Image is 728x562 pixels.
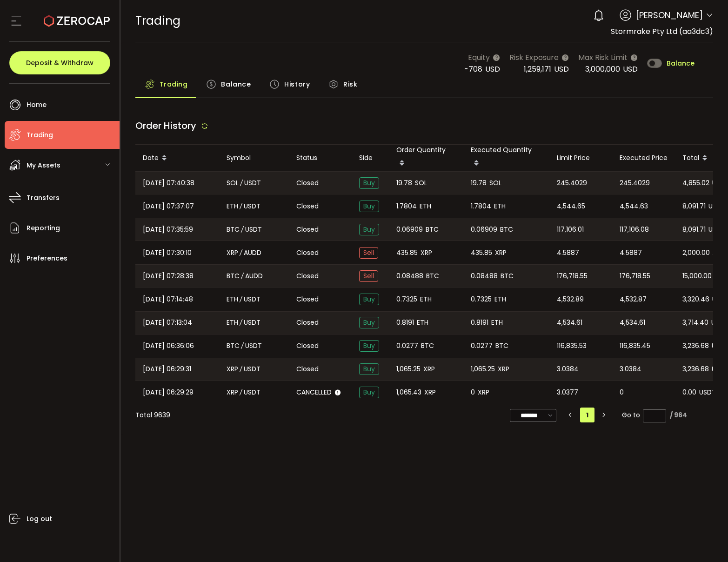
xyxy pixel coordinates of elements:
[27,252,67,265] span: Preferences
[682,294,709,305] span: 3,320.46
[244,364,260,375] span: USDT
[491,317,503,328] span: ETH
[296,201,319,211] span: Closed
[296,294,319,304] span: Closed
[620,387,624,398] span: 0
[396,224,423,235] span: 0.06909
[494,201,506,212] span: ETH
[612,153,675,163] div: Executed Price
[426,224,439,235] span: BTC
[557,201,585,212] span: 4,544.65
[160,75,188,94] span: Trading
[670,410,687,420] div: / 964
[396,248,418,258] span: 435.85
[245,224,262,235] span: USDT
[227,364,238,375] span: XRP
[611,26,713,37] span: Stormrake Pty Ltd (aa3dc3)
[296,364,319,374] span: Closed
[359,387,379,398] span: Buy
[424,387,436,398] span: XRP
[585,64,620,74] span: 3,000,000
[524,64,551,74] span: 1,259,171
[359,317,379,328] span: Buy
[289,153,352,163] div: Status
[557,271,588,281] span: 176,718.55
[389,145,463,171] div: Order Quantity
[682,201,706,212] span: 8,091.71
[9,51,110,74] button: Deposit & Withdraw
[227,271,240,281] span: BTC
[396,201,417,212] span: 1.7804
[667,60,695,67] span: Balance
[143,201,194,212] span: [DATE] 07:37:07
[241,224,244,235] em: /
[143,248,192,258] span: [DATE] 07:30:10
[244,387,260,398] span: USDT
[227,178,239,188] span: SOL
[471,341,493,351] span: 0.0277
[471,224,497,235] span: 0.06909
[578,52,628,63] span: Max Risk Limit
[396,387,421,398] span: 1,065.43
[471,387,475,398] span: 0
[27,512,52,526] span: Log out
[240,201,242,212] em: /
[241,341,244,351] em: /
[240,178,243,188] em: /
[580,408,594,422] li: 1
[471,248,492,258] span: 435.85
[143,224,193,235] span: [DATE] 07:35:59
[509,52,559,63] span: Risk Exposure
[27,159,60,172] span: My Assets
[549,153,612,163] div: Limit Price
[396,178,412,188] span: 19.78
[557,178,587,188] span: 245.4029
[244,201,260,212] span: USDT
[620,201,648,212] span: 4,544.63
[240,364,242,375] em: /
[557,387,578,398] span: 3.0377
[471,317,488,328] span: 0.8191
[359,294,379,305] span: Buy
[240,317,242,328] em: /
[421,341,434,351] span: BTC
[27,128,53,142] span: Trading
[396,294,417,305] span: 0.7325
[557,317,582,328] span: 4,534.61
[227,341,240,351] span: BTC
[296,271,319,281] span: Closed
[27,98,47,112] span: Home
[396,364,421,375] span: 1,065.25
[244,294,260,305] span: USDT
[500,224,513,235] span: BTC
[489,178,501,188] span: SOL
[143,178,194,188] span: [DATE] 07:40:38
[135,119,196,132] span: Order History
[296,178,319,188] span: Closed
[135,150,219,166] div: Date
[620,294,647,305] span: 4,532.87
[557,341,587,351] span: 116,835.53
[471,294,492,305] span: 0.7325
[227,201,238,212] span: ETH
[296,318,319,328] span: Closed
[495,341,508,351] span: BTC
[359,363,379,375] span: Buy
[143,341,194,351] span: [DATE] 06:36:06
[296,341,319,351] span: Closed
[620,341,650,351] span: 116,835.45
[494,294,506,305] span: ETH
[221,75,251,94] span: Balance
[359,224,379,235] span: Buy
[682,317,708,328] span: 3,714.40
[681,517,728,562] div: Chat Widget
[498,364,509,375] span: XRP
[244,317,260,328] span: USDT
[620,248,642,258] span: 4.5887
[227,317,238,328] span: ETH
[219,153,289,163] div: Symbol
[241,271,244,281] em: /
[359,270,378,282] span: Sell
[296,248,319,258] span: Closed
[143,294,193,305] span: [DATE] 07:14:48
